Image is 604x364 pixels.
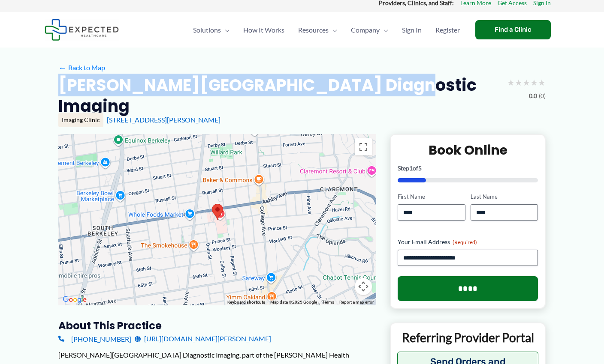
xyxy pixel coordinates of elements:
[402,15,422,45] span: Sign In
[339,300,374,304] a: Report a map error
[135,332,271,345] a: [URL][DOMAIN_NAME][PERSON_NAME]
[398,238,538,246] label: Your Email Address
[398,142,538,158] h2: Book Online
[515,75,522,90] span: ★
[453,239,477,245] span: (Required)
[344,15,395,45] a: CompanyMenu Toggle
[530,75,538,90] span: ★
[409,164,413,172] span: 1
[58,75,500,117] h2: [PERSON_NAME][GEOGRAPHIC_DATA] Diagnostic Imaging
[58,319,376,332] h3: About this practice
[471,193,538,201] label: Last Name
[529,90,537,101] span: 0.0
[107,116,220,124] a: [STREET_ADDRESS][PERSON_NAME]
[227,299,265,305] button: Keyboard shortcuts
[298,15,329,45] span: Resources
[355,138,372,155] button: Toggle fullscreen view
[58,61,105,74] a: ←Back to Map
[475,20,551,39] a: Find a Clinic
[395,15,429,45] a: Sign In
[329,15,337,45] span: Menu Toggle
[291,15,344,45] a: ResourcesMenu Toggle
[186,15,467,45] nav: Primary Site Navigation
[221,15,230,45] span: Menu Toggle
[538,75,546,90] span: ★
[522,75,530,90] span: ★
[193,15,221,45] span: Solutions
[45,19,119,41] img: Expected Healthcare Logo - side, dark font, small
[355,278,372,295] button: Map camera controls
[243,15,284,45] span: How It Works
[397,330,538,345] p: Referring Provider Portal
[398,165,538,171] p: Step of
[418,164,422,172] span: 5
[58,113,103,127] div: Imaging Clinic
[58,63,66,72] span: ←
[435,15,460,45] span: Register
[351,15,380,45] span: Company
[60,294,89,305] img: Google
[398,193,465,201] label: First Name
[507,75,515,90] span: ★
[236,15,291,45] a: How It Works
[539,90,546,101] span: (0)
[270,300,317,304] span: Map data ©2025 Google
[186,15,236,45] a: SolutionsMenu Toggle
[322,300,334,304] a: Terms (opens in new tab)
[58,332,131,345] a: [PHONE_NUMBER]
[380,15,388,45] span: Menu Toggle
[60,294,89,305] a: Open this area in Google Maps (opens a new window)
[429,15,467,45] a: Register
